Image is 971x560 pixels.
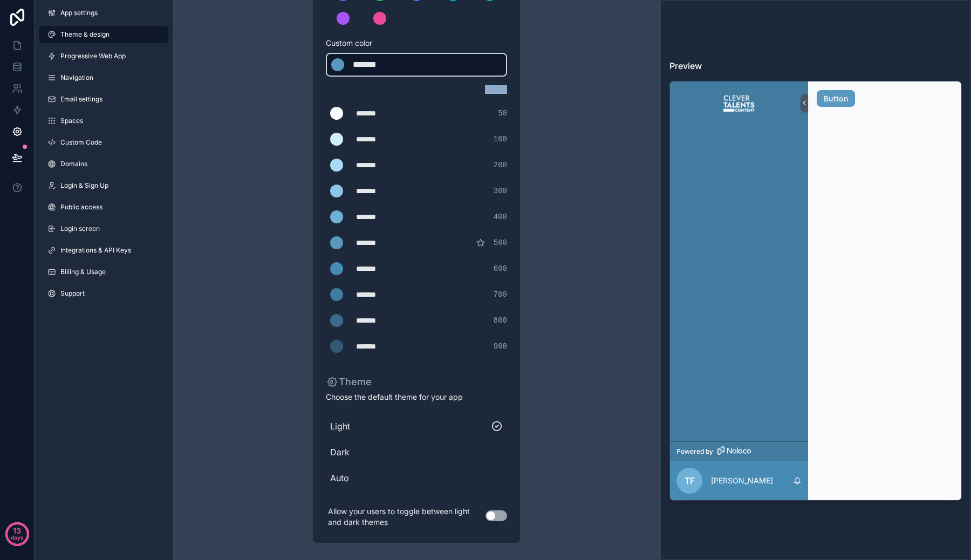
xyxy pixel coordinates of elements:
[670,441,808,461] a: Powered by
[485,85,507,94] span: Shade
[494,186,507,196] span: 300
[39,134,168,151] a: Custom Code
[498,108,507,119] span: 50
[39,47,168,65] a: Progressive Web App
[494,289,507,300] span: 700
[60,95,102,104] span: Email settings
[60,73,93,82] span: Navigation
[60,30,110,39] span: Theme & design
[13,525,21,536] p: 13
[330,420,491,433] span: Light
[723,94,755,112] img: App logo
[326,392,507,402] span: Choose the default theme for your app
[60,268,106,276] span: Billing & Usage
[494,315,507,326] span: 800
[670,125,808,442] div: scrollable content
[39,199,168,216] a: Public access
[494,237,507,248] span: 500
[60,224,100,233] span: Login screen
[39,26,168,43] a: Theme & design
[669,59,962,72] h3: Preview
[39,220,168,237] a: Login screen
[494,211,507,222] span: 400
[39,242,168,259] a: Integrations & API Keys
[60,181,108,190] span: Login & Sign Up
[60,289,85,298] span: Support
[39,91,168,108] a: Email settings
[39,4,168,22] a: App settings
[330,446,503,459] span: Dark
[494,341,507,352] span: 900
[60,160,87,168] span: Domains
[326,38,498,49] span: Custom color
[685,474,695,487] span: TF
[326,504,485,530] p: Allow your users to toggle between light and dark themes
[494,134,507,145] span: 100
[326,374,372,390] p: Theme
[711,475,773,486] p: [PERSON_NAME]
[60,52,126,60] span: Progressive Web App
[39,69,168,86] a: Navigation
[39,177,168,194] a: Login & Sign Up
[817,90,855,107] button: Button
[676,447,713,456] span: Powered by
[494,263,507,274] span: 600
[39,285,168,302] a: Support
[11,530,24,545] p: days
[60,138,102,147] span: Custom Code
[60,9,98,17] span: App settings
[39,155,168,173] a: Domains
[39,263,168,281] a: Billing & Usage
[39,112,168,129] a: Spaces
[60,203,102,211] span: Public access
[60,246,131,255] span: Integrations & API Keys
[494,160,507,170] span: 200
[60,117,83,125] span: Spaces
[330,472,503,484] span: Auto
